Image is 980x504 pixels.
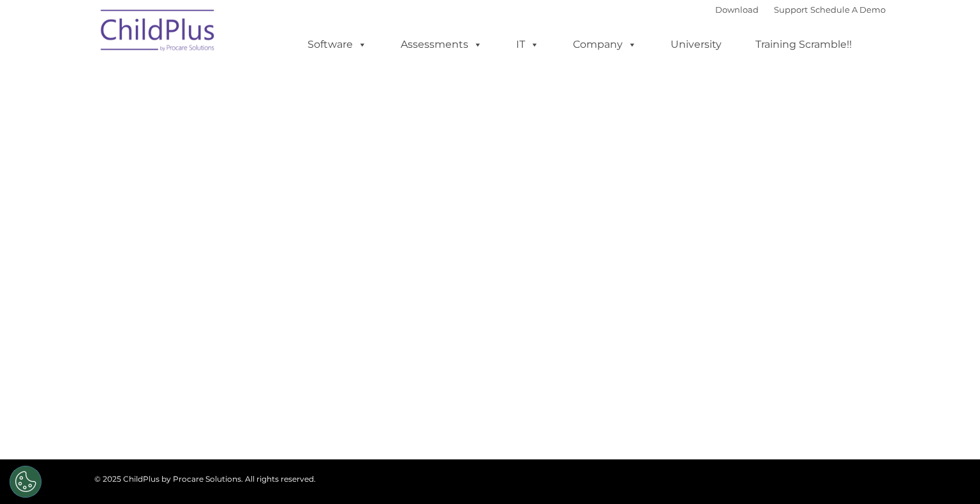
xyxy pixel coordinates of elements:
a: Company [560,32,650,57]
a: Assessments [388,32,495,57]
font: | [715,4,886,15]
span: © 2025 ChildPlus by Procare Solutions. All rights reserved. [94,474,316,484]
a: Training Scramble!! [743,32,865,57]
img: ChildPlus by Procare Solutions [94,1,222,64]
a: Schedule A Demo [810,4,886,15]
button: Cookies Settings [10,466,41,498]
a: Software [295,32,380,57]
a: IT [503,32,552,57]
a: Download [715,4,759,15]
a: University [658,32,734,57]
a: Support [774,4,808,15]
